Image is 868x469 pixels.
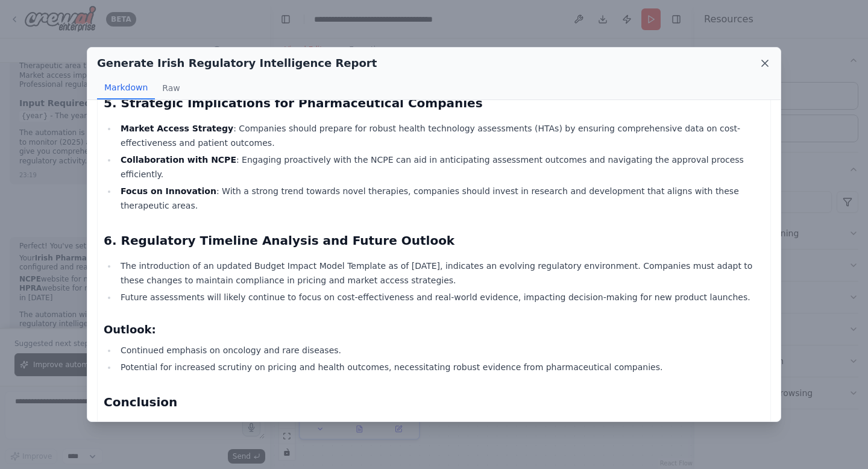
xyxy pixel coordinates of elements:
[117,360,764,374] li: Potential for increased scrutiny on pricing and health outcomes, necessitating robust evidence fr...
[121,155,236,165] strong: Collaboration with NCPE
[97,77,155,99] button: Markdown
[104,394,764,411] h2: Conclusion
[117,343,764,357] li: Continued emphasis on oncology and rare diseases.
[117,290,764,304] li: Future assessments will likely continue to focus on cost-effectiveness and real-world evidence, i...
[155,77,187,99] button: Raw
[117,259,764,288] li: The introduction of an updated Budget Impact Model Template as of [DATE], indicates an evolving r...
[117,153,764,181] li: : Engaging proactively with the NCPE can aid in anticipating assessment outcomes and navigating t...
[97,55,377,72] h2: Generate Irish Regulatory Intelligence Report
[121,186,216,196] strong: Focus on Innovation
[104,95,764,112] h2: 5. Strategic Implications for Pharmaceutical Companies
[117,121,764,150] li: : Companies should prepare for robust health technology assessments (HTAs) by ensuring comprehens...
[117,184,764,213] li: : With a strong trend towards novel therapies, companies should invest in research and developmen...
[121,124,233,133] strong: Market Access Strategy
[104,232,764,249] h2: 6. Regulatory Timeline Analysis and Future Outlook
[104,321,764,338] h3: Outlook:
